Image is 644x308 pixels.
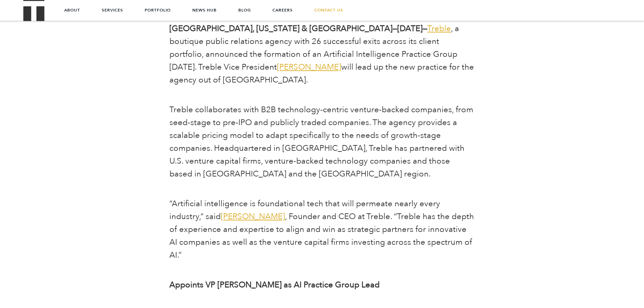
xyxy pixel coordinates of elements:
[427,23,451,34] a: Treble
[169,279,380,290] b: Appoints VP [PERSON_NAME] as AI Practice Group Lead
[277,62,341,73] a: [PERSON_NAME]
[169,23,427,34] b: [GEOGRAPHIC_DATA], [US_STATE] & [GEOGRAPHIC_DATA]—[DATE]—
[169,211,474,261] span: , Founder and CEO at Treble. “Treble has the depth of experience and expertise to align and win a...
[169,104,473,180] span: Treble collaborates with B2B technology-centric venture-backed companies, from seed-stage to pre-...
[221,211,285,222] a: [PERSON_NAME]
[169,198,440,222] span: “Artificial intelligence is foundational tech that will permeate nearly every industry,” said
